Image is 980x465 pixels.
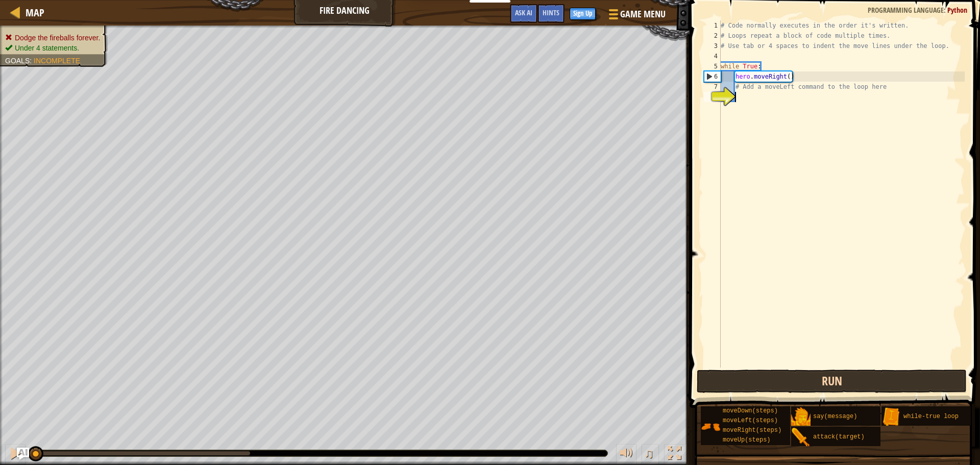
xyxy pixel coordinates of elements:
[704,41,721,51] div: 3
[791,428,811,447] img: portrait.png
[813,433,865,440] span: attack(target)
[947,5,967,15] span: Python
[5,43,100,53] li: Under 4 statements.
[644,446,654,461] span: ♫
[701,417,720,436] img: portrait.png
[704,31,721,41] div: 2
[881,407,901,427] img: portrait.png
[616,444,636,465] button: Adjust volume
[510,4,537,23] button: Ask AI
[5,444,26,465] button: Ctrl + P: Pause
[5,33,100,43] li: Dodge the fireballs forever.
[723,436,771,444] span: moveUp(steps)
[642,444,659,465] button: ♫
[15,34,100,42] span: Dodge the fireballs forever.
[723,417,778,424] span: moveLeft(steps)
[570,8,596,20] button: Sign Up
[17,448,29,460] button: Ask AI
[543,8,559,17] span: Hints
[704,51,721,61] div: 4
[515,8,532,17] span: Ask AI
[723,427,781,434] span: moveRight(steps)
[813,413,857,420] span: say(message)
[601,4,672,28] button: Game Menu
[944,5,947,15] span: :
[34,57,80,65] span: Incomplete
[20,6,44,19] a: Map
[15,44,79,52] span: Under 4 statements.
[30,57,34,65] span: :
[704,82,721,92] div: 7
[5,57,30,65] span: Goals
[704,61,721,71] div: 5
[704,20,721,31] div: 1
[903,413,959,420] span: while-true loop
[868,5,944,15] span: Programming language
[791,407,811,427] img: portrait.png
[26,6,44,19] span: Map
[723,407,778,414] span: moveDown(steps)
[704,92,721,102] div: 8
[704,71,721,82] div: 6
[697,370,967,393] button: Run
[620,8,666,21] span: Game Menu
[664,444,684,465] button: Toggle fullscreen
